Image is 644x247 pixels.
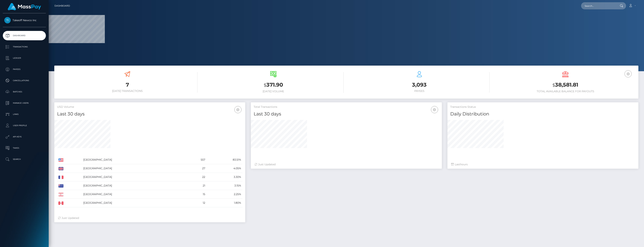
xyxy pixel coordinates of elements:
h4: Last 30 days [57,111,242,117]
a: Taxes [3,143,46,153]
p: Ledger [4,55,44,61]
td: [GEOGRAPHIC_DATA] [82,164,183,173]
td: 22 [183,173,206,181]
td: [GEOGRAPHIC_DATA] [82,190,183,199]
a: Batches [3,87,46,97]
img: FR.png [58,176,63,179]
h4: Daily Distribution [450,111,636,117]
td: 83.51% [206,156,242,164]
div: Just Updated [58,216,241,220]
td: [GEOGRAPHIC_DATA] [82,173,183,181]
td: 2.25% [206,190,242,199]
h3: 38,581.81 [495,81,636,89]
span: Takeoff Newco Inc [3,19,46,22]
h6: Payees [349,89,490,93]
h5: Total Transactions [254,105,439,109]
td: [GEOGRAPHIC_DATA] [82,199,183,207]
p: API Keys [4,134,44,140]
p: Payees [4,67,44,72]
p: Cancellations [4,78,44,83]
td: 3.15% [206,181,242,190]
a: Cancellations [3,76,46,85]
div: Just Updated [255,162,438,166]
h6: [DATE] Volume [203,90,344,93]
a: Dashboard [3,31,46,40]
td: [GEOGRAPHIC_DATA] [82,156,183,164]
h5: Transactions Status [450,105,636,109]
a: Payees [3,65,46,74]
h6: [DATE] Transactions [57,89,198,93]
img: MassPay Logo [8,3,41,10]
p: Taxes [4,145,44,151]
img: AU.png [58,184,63,188]
td: 3.30% [206,173,242,181]
small: $ [264,82,266,88]
td: 12 [183,199,206,207]
a: Transactions [3,42,46,52]
img: Takeoff Newco Inc [4,17,11,23]
div: Last hours [451,162,635,166]
a: Manage Users [3,98,46,108]
h4: Last 30 days [254,111,439,117]
small: $ [552,82,555,88]
td: 4.05% [206,164,242,173]
p: Manage Users [4,100,44,106]
p: Dashboard [4,33,44,38]
a: Search [3,155,46,164]
td: 27 [183,164,206,173]
p: Search [4,156,44,162]
p: Links [4,112,44,117]
a: Dashboard [54,2,70,10]
img: CY.png [58,193,63,196]
a: API Keys [3,132,46,141]
td: 21 [183,181,206,190]
img: US.png [58,158,63,162]
p: Transactions [4,44,44,50]
a: Ledger [3,53,46,63]
h5: USD Volume [57,105,242,109]
h3: 7 [57,81,198,88]
img: GB.png [58,167,63,170]
h3: 371.90 [203,81,344,89]
td: 15 [183,190,206,199]
a: User Profile [3,121,46,130]
input: Search... [581,2,616,9]
h3: 3,093 [349,81,490,88]
td: 1.80% [206,199,242,207]
p: User Profile [4,123,44,128]
p: Batches [4,89,44,95]
a: Links [3,110,46,119]
img: CA.png [58,201,63,205]
h6: Total Available Balance for Payouts [495,90,636,93]
td: [GEOGRAPHIC_DATA] [82,181,183,190]
td: 557 [183,156,206,164]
